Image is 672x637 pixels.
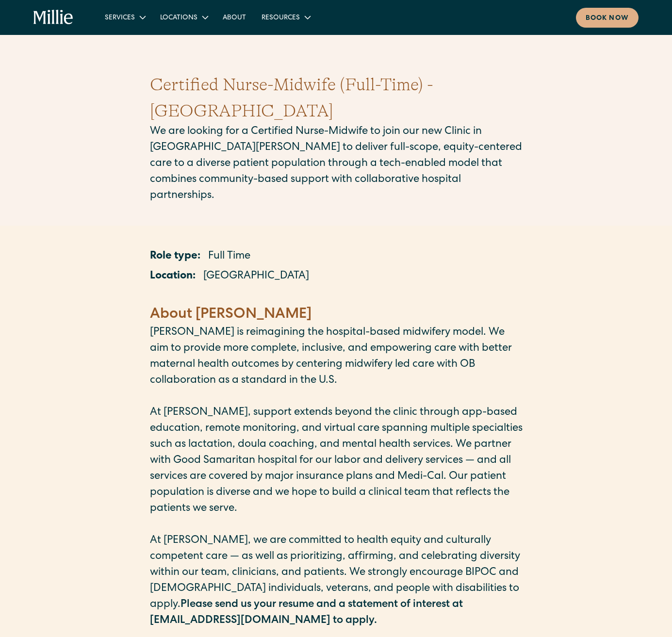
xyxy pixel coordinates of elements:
[254,9,317,25] div: Resources
[262,13,300,23] div: Resources
[215,9,254,25] a: About
[150,289,523,305] p: ‍
[150,405,523,517] p: At [PERSON_NAME], support extends beyond the clinic through app-based education, remote monitorin...
[97,9,152,25] div: Services
[150,308,311,322] strong: About [PERSON_NAME]
[150,600,463,626] strong: Please send us your resume and a statement of interest at [EMAIL_ADDRESS][DOMAIN_NAME] to apply.
[150,124,523,204] p: We are looking for a Certified Nurse-Midwife to join our new Clinic in [GEOGRAPHIC_DATA][PERSON_N...
[576,8,639,28] a: Book now
[152,9,215,25] div: Locations
[150,249,200,265] p: Role type:
[150,533,523,629] p: At [PERSON_NAME], we are committed to health equity and culturally competent care — as well as pr...
[150,389,523,405] p: ‍
[150,325,523,389] p: [PERSON_NAME] is reimagining the hospital-based midwifery model. We aim to provide more complete,...
[33,10,73,25] a: home
[150,517,523,533] p: ‍
[150,269,196,285] p: Location:
[150,72,523,124] h1: Certified Nurse-Midwife (Full-Time) - [GEOGRAPHIC_DATA]
[586,14,629,24] div: Book now
[160,13,197,23] div: Locations
[105,13,135,23] div: Services
[203,269,309,285] p: [GEOGRAPHIC_DATA]
[208,249,250,265] p: Full Time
